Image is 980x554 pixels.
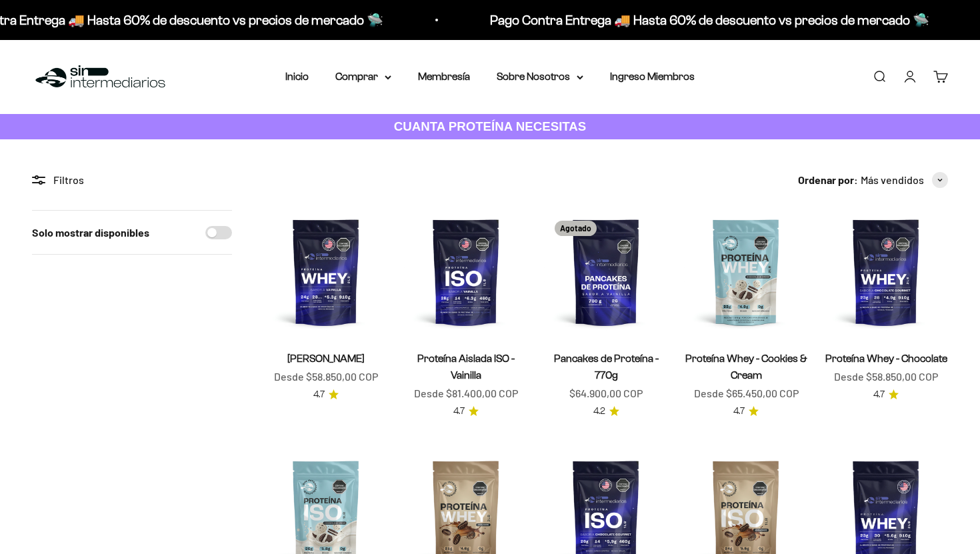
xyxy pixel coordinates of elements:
[873,387,885,402] span: 4.7
[694,385,799,402] sale-price: Desde $65.450,00 COP
[861,171,948,189] button: Más vendidos
[861,171,924,189] span: Más vendidos
[873,387,899,402] a: 4.74.7 de 5.0 estrellas
[418,71,470,82] a: Membresía
[825,353,947,364] a: Proteína Whey - Chocolate
[733,404,745,419] span: 4.7
[554,353,659,381] a: Pancakes de Proteína - 770g
[733,404,759,419] a: 4.74.7 de 5.0 estrellas
[497,68,583,85] summary: Sobre Nosotros
[798,171,858,189] span: Ordenar por:
[274,368,378,385] sale-price: Desde $58.850,00 COP
[287,353,365,364] a: [PERSON_NAME]
[593,404,605,419] span: 4.2
[569,385,643,402] sale-price: $64.900,00 COP
[834,368,938,385] sale-price: Desde $58.850,00 COP
[394,119,587,133] strong: CUANTA PROTEÍNA NECESITAS
[483,9,922,31] p: Pago Contra Entrega 🚚 Hasta 60% de descuento vs precios de mercado 🛸
[593,404,619,419] a: 4.24.2 de 5.0 estrellas
[335,68,391,85] summary: Comprar
[453,404,465,419] span: 4.7
[685,353,807,381] a: Proteína Whey - Cookies & Cream
[417,353,515,381] a: Proteína Aislada ISO - Vainilla
[610,71,695,82] a: Ingreso Miembros
[285,71,309,82] a: Inicio
[32,224,149,241] label: Solo mostrar disponibles
[453,404,479,419] a: 4.74.7 de 5.0 estrellas
[414,385,518,402] sale-price: Desde $81.400,00 COP
[32,171,232,189] div: Filtros
[313,387,325,402] span: 4.7
[313,387,339,402] a: 4.74.7 de 5.0 estrellas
